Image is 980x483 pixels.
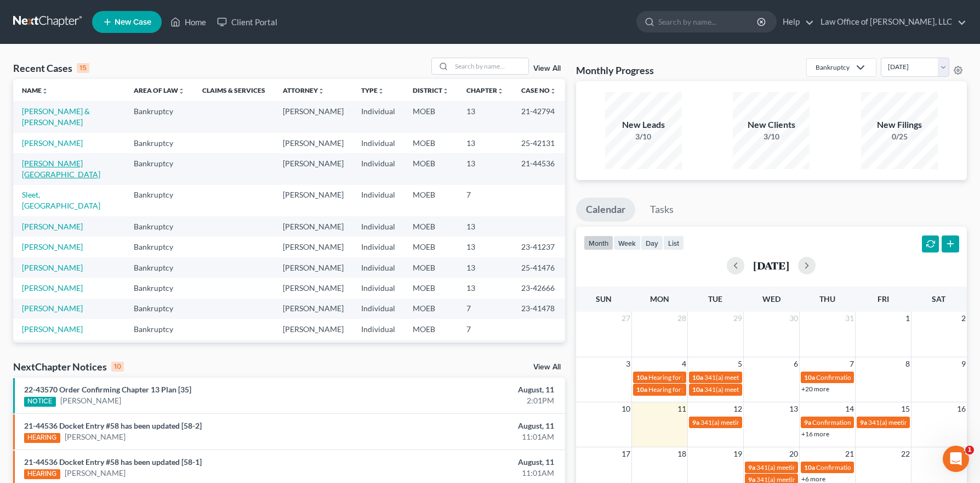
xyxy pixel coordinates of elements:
span: 6 [793,357,799,370]
a: 21-44536 Docket Entry #58 has been updated [58-2] [24,421,202,430]
td: [PERSON_NAME] [274,340,352,371]
td: Individual [352,278,404,298]
span: 341(a) meeting for [PERSON_NAME] [756,463,862,471]
span: 10a [692,385,703,394]
span: Sun [596,294,612,304]
td: MOEB [404,101,458,132]
span: 30 [788,312,799,325]
td: Individual [352,216,404,237]
td: Individual [352,319,404,339]
td: [PERSON_NAME] [274,319,352,339]
a: Case Nounfold_more [521,86,556,94]
span: 9a [748,463,755,471]
div: August, 11 [385,384,554,395]
iframe: Intercom live chat [943,446,969,472]
i: unfold_more [178,88,185,94]
span: Thu [819,294,835,304]
span: 20 [788,447,799,460]
span: 9a [860,418,867,426]
button: week [613,235,641,250]
td: 13 [458,153,512,184]
a: [PERSON_NAME] [22,222,83,231]
div: 15 [77,63,89,73]
a: [PERSON_NAME] [22,283,83,293]
td: 7 [458,299,512,319]
td: 13 [458,237,512,257]
td: MOEB [404,257,458,278]
td: Individual [352,133,404,153]
td: [PERSON_NAME] [274,153,352,184]
td: 13 [458,257,512,278]
span: Hearing for [PERSON_NAME] & [PERSON_NAME] [648,373,792,381]
span: 10a [804,463,815,471]
td: Bankruptcy [125,340,193,371]
td: MOEB [404,319,458,339]
span: Fri [878,294,889,304]
td: Bankruptcy [125,185,193,216]
a: [PERSON_NAME] [22,242,83,251]
td: Bankruptcy [125,216,193,237]
span: 10a [804,373,815,381]
td: Individual [352,237,404,257]
span: 12 [732,402,743,415]
td: 7 [458,185,512,216]
span: Confirmation hearing for [PERSON_NAME] [816,373,941,381]
td: Individual [352,257,404,278]
a: +20 more [801,385,829,393]
span: 1 [904,312,911,325]
div: 2:01PM [385,395,554,406]
span: 341(a) meeting for [PERSON_NAME] [704,385,810,394]
td: [PERSON_NAME] [274,278,352,298]
a: Area of Lawunfold_more [134,86,185,94]
i: unfold_more [378,88,384,94]
span: 5 [737,357,743,370]
td: [PERSON_NAME] [274,299,352,319]
span: 14 [844,402,855,415]
td: [PERSON_NAME] [274,133,352,153]
a: View All [533,363,561,371]
td: Bankruptcy [125,299,193,319]
a: [PERSON_NAME] [65,468,126,479]
a: Tasks [640,198,683,222]
div: 11:01AM [385,431,554,442]
a: Sleet, [GEOGRAPHIC_DATA] [22,190,100,210]
div: August, 11 [385,420,554,431]
td: [PERSON_NAME] [274,216,352,237]
span: 10a [692,373,703,381]
td: Bankruptcy [125,133,193,153]
span: 10a [636,373,647,381]
span: 9a [692,418,699,426]
td: MOEB [404,237,458,257]
td: [PERSON_NAME] [274,257,352,278]
div: New Leads [605,119,682,131]
div: August, 11 [385,457,554,468]
a: Law Office of [PERSON_NAME], LLC [815,12,966,32]
div: NOTICE [24,397,56,407]
td: 21-44536 [512,153,565,184]
div: 3/10 [605,131,682,142]
a: [PERSON_NAME] [22,138,83,148]
td: Bankruptcy [125,101,193,132]
td: 25-42131 [512,133,565,153]
a: Chapterunfold_more [466,86,504,94]
span: Wed [762,294,780,304]
a: 21-44536 Docket Entry #58 has been updated [58-1] [24,457,202,467]
div: New Clients [733,119,810,131]
a: [PERSON_NAME] [22,304,83,313]
td: 13 [458,216,512,237]
td: MOEB [404,340,458,371]
span: 28 [676,312,687,325]
td: Bankruptcy [125,257,193,278]
td: 23-41478 [512,299,565,319]
td: 13 [458,133,512,153]
a: [PERSON_NAME] [22,263,83,272]
span: 341(a) meeting for [PERSON_NAME] [704,373,810,381]
a: View All [533,65,561,72]
a: +6 more [801,475,825,483]
td: 23-43648 [512,340,565,371]
span: 22 [900,447,911,460]
th: Claims & Services [193,79,274,101]
td: Individual [352,299,404,319]
button: list [663,235,684,250]
td: 13 [458,340,512,371]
